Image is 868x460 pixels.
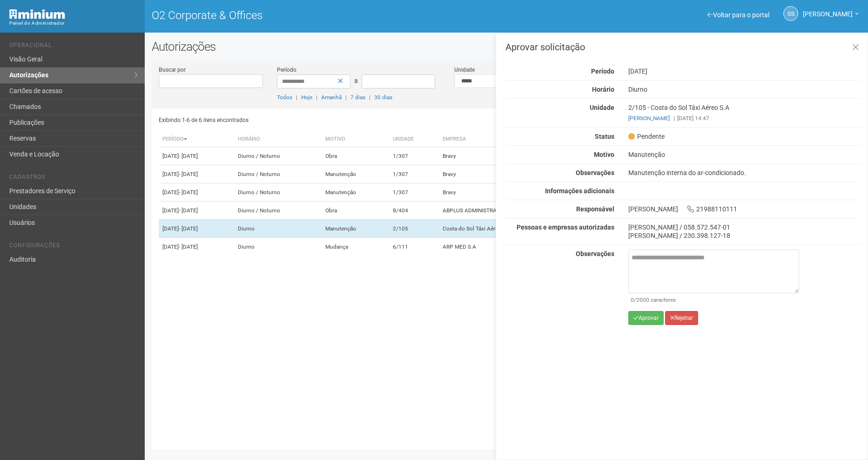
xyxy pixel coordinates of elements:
[277,66,296,74] label: Período
[439,183,643,202] td: Bravy
[234,132,322,147] th: Horário
[595,133,614,140] strong: Status
[234,220,322,238] td: Diurno
[439,165,643,183] td: Bravy
[277,94,292,101] a: Todos
[179,244,198,250] span: - [DATE]
[389,165,439,183] td: 1/307
[321,94,342,101] a: Amanhã
[389,202,439,220] td: 8/404
[159,202,234,220] td: [DATE]
[621,67,868,75] div: [DATE]
[152,40,861,54] h2: Autorizações
[505,42,861,52] h3: Aprovar solicitação
[234,238,322,256] td: Diurno
[350,94,365,101] a: 7 dias
[234,165,322,183] td: Diurno / Noturno
[389,238,439,256] td: 6/111
[322,147,389,165] td: Obra
[707,11,769,19] a: Voltar para o portal
[628,223,861,231] div: [PERSON_NAME] / 058.572.547-01
[846,38,865,58] a: Fechar
[592,86,614,93] strong: Horário
[439,202,643,220] td: ABPLUS ADMINISTRADORA DE BENEFÍCIOS
[159,66,186,74] label: Buscar por
[621,150,868,159] div: Manutenção
[628,114,861,122] div: [DATE] 14:47
[9,9,65,19] img: Minium
[576,250,614,257] strong: Observações
[179,153,198,159] span: - [DATE]
[301,94,312,101] a: Hoje
[316,94,317,101] span: |
[159,113,504,127] div: Exibindo 1-6 de 6 itens encontrados
[345,94,347,101] span: |
[576,169,614,176] strong: Observações
[369,94,370,101] span: |
[631,297,634,303] span: 0
[152,9,499,21] h1: O2 Corporate & Offices
[322,202,389,220] td: Obra
[322,132,389,147] th: Motivo
[439,147,643,165] td: Bravy
[628,115,670,122] a: [PERSON_NAME]
[628,311,664,325] button: Aprovar
[631,296,797,304] div: /2000 caracteres
[545,187,614,195] strong: Informações adicionais
[159,238,234,256] td: [DATE]
[234,183,322,202] td: Diurno / Noturno
[665,311,698,325] button: Rejeitar
[576,205,614,213] strong: Responsável
[594,151,614,158] strong: Motivo
[179,171,198,177] span: - [DATE]
[9,242,138,252] li: Configurações
[439,132,643,147] th: Empresa
[179,225,198,232] span: - [DATE]
[234,147,322,165] td: Diurno / Noturno
[590,104,614,111] strong: Unidade
[439,220,643,238] td: Costa do Sol Táxi Aéreo S.A
[389,147,439,165] td: 1/307
[9,19,138,27] div: Painel do Administrador
[374,94,392,101] a: 30 dias
[159,147,234,165] td: [DATE]
[454,66,475,74] label: Unidade
[621,169,868,177] div: Manutenção interna do ar-condicionado.
[159,183,234,202] td: [DATE]
[517,223,614,231] strong: Pessoas e empresas autorizadas
[9,174,138,183] li: Cadastros
[179,207,198,214] span: - [DATE]
[296,94,297,101] span: |
[322,183,389,202] td: Manutenção
[389,132,439,147] th: Unidade
[354,77,358,84] span: a
[621,205,868,213] div: [PERSON_NAME] 21988110111
[389,220,439,238] td: 2/105
[591,68,614,75] strong: Período
[159,220,234,238] td: [DATE]
[673,115,675,122] span: |
[322,238,389,256] td: Mudança
[803,12,859,19] a: [PERSON_NAME]
[9,42,138,52] li: Operacional
[322,165,389,183] td: Manutenção
[234,202,322,220] td: Diurno / Noturno
[783,6,798,21] a: GS
[322,220,389,238] td: Manutenção
[159,132,234,147] th: Período
[628,231,861,240] div: [PERSON_NAME] / 230.398.127-18
[439,238,643,256] td: ARP MED S.A
[621,103,868,122] div: 2/105 - Costa do Sol Táxi Aéreo S.A
[803,1,853,18] span: Gabriela Souza
[159,165,234,183] td: [DATE]
[389,183,439,202] td: 1/307
[179,189,198,196] span: - [DATE]
[628,132,665,141] span: Pendente
[621,85,868,94] div: Diurno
